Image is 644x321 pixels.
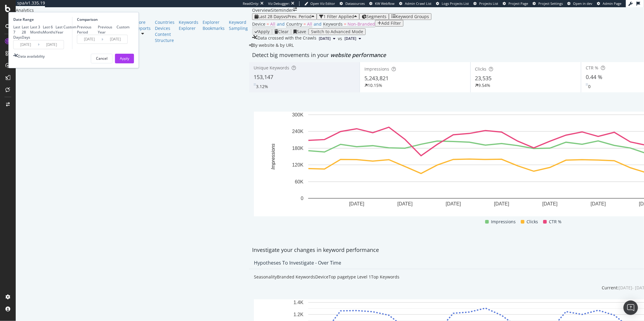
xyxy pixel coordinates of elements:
[249,42,294,48] div: legacy label
[359,13,389,20] button: Segments
[254,274,277,280] div: Seasonality
[13,24,22,40] div: Last 7 Days
[270,21,275,27] span: All
[22,24,30,40] div: Last 28 Days
[297,29,306,34] div: Save
[293,300,303,305] text: 1.4K
[602,285,619,291] div: Current:
[597,1,621,6] a: Admin Page
[155,37,175,43] a: Structure
[475,66,487,72] span: Clicks
[315,274,328,280] div: Device
[364,66,389,72] span: Impressions
[258,35,316,42] div: Data crossed with the Crawls
[344,21,346,27] span: =
[344,36,356,41] span: 2025 Jul. 6th
[503,1,528,6] a: Project Page
[479,1,498,6] span: Projects List
[397,201,412,206] text: [DATE]
[258,14,283,19] span: Last 28 Days
[292,112,304,117] text: 300K
[348,21,375,27] span: Non-Branded
[155,31,175,37] a: Content
[295,179,304,184] text: 60K
[591,201,606,206] text: [DATE]
[96,56,107,61] div: Cancel
[91,54,113,63] button: Cancel
[271,7,293,13] div: Siteminder
[292,129,304,134] text: 240K
[77,24,98,35] div: Previous Period
[283,14,312,19] span: vs Prev. Period
[16,7,252,13] div: Analytics
[292,146,304,151] text: 180K
[18,54,45,59] div: Data availability
[494,201,509,206] text: [DATE]
[254,65,289,71] span: Unique Keywords
[252,13,317,20] button: Last 28 DaysvsPrev. Period
[491,218,516,225] span: Impressions
[303,21,306,27] span: =
[311,29,363,34] div: Switch to Advanced Mode
[340,1,365,6] a: Datasources
[77,17,130,22] div: Comparison
[588,84,591,90] div: 0
[252,21,265,27] span: Device
[317,13,359,20] button: 1 Filter Applied
[304,1,335,6] a: Open Viz Editor
[43,24,56,35] div: Last 6 Months
[473,1,498,6] a: Projects List
[30,24,43,35] div: Last 3 Months
[258,29,270,34] div: Apply
[256,84,268,90] div: 3.12%
[338,36,342,42] span: vs
[375,20,403,27] button: Add Filter
[203,19,225,31] div: Explorer Bookmarks
[135,19,151,31] a: More Reports
[252,7,271,13] div: Overview
[278,29,289,34] div: Clear
[267,21,269,27] span: =
[293,312,303,317] text: 1.2K
[323,21,343,27] span: Keywords
[405,1,431,6] span: Admin Crawl List
[277,21,285,27] span: and
[291,28,309,35] button: Save
[364,75,389,82] span: 5,243,821
[40,40,64,49] input: End Date
[63,24,76,30] div: Custom
[98,24,117,35] div: Previous Year
[117,24,130,30] div: Custom
[436,1,469,6] a: Logs Projects List
[342,35,364,42] button: [DATE]
[586,73,602,81] span: 0.44 %
[389,13,431,20] button: Keyword Groups
[253,42,294,48] span: By website & by URL
[77,35,101,43] input: Start Date
[272,28,291,35] button: Clear
[328,274,371,280] div: Top pagetype Level 1
[179,19,198,31] div: Keywords Explorer
[538,1,563,6] span: Project Settings
[56,24,63,35] div: Last Year
[508,1,528,6] span: Project Page
[319,36,331,41] span: 2025 Aug. 3rd
[573,1,592,6] span: Open in dev
[442,1,469,6] span: Logs Projects List
[603,1,621,6] span: Admin Page
[13,17,71,22] div: Date Range
[293,7,297,11] div: arrow-right-arrow-left
[254,73,273,81] span: 153,147
[367,14,386,19] span: Segments
[316,35,338,42] button: [DATE]
[375,1,395,6] span: KW Webflow
[475,75,492,82] span: 23,535
[155,25,175,31] a: Devices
